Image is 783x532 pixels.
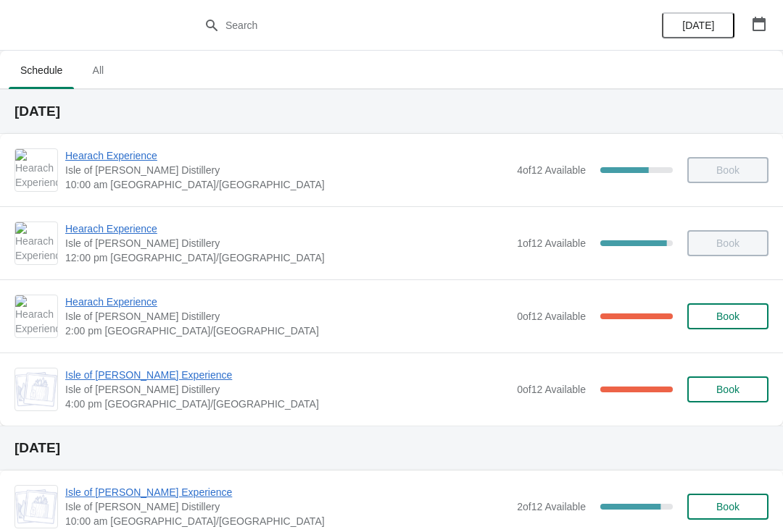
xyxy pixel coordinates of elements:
[662,12,734,38] button: [DATE]
[716,311,739,322] span: Book
[682,20,714,31] span: [DATE]
[517,384,586,395] span: 0 of 12 Available
[687,376,768,402] button: Book
[15,149,57,191] img: Hearach Experience | Isle of Harris Distillery | 10:00 am Europe/London
[65,250,510,265] span: 12:00 pm [GEOGRAPHIC_DATA]/[GEOGRAPHIC_DATA]
[517,237,586,249] span: 1 of 12 Available
[65,148,510,163] span: Hearach Experience
[9,57,74,83] span: Schedule
[517,164,586,176] span: 4 of 12 Available
[15,489,57,524] img: Isle of Harris Gin Experience | Isle of Harris Distillery | 10:00 am Europe/London
[65,236,510,250] span: Isle of [PERSON_NAME] Distillery
[716,501,739,512] span: Book
[80,57,116,83] span: All
[65,499,510,514] span: Isle of [PERSON_NAME] Distillery
[15,222,57,264] img: Hearach Experience | Isle of Harris Distillery | 12:00 pm Europe/London
[65,177,510,192] span: 10:00 am [GEOGRAPHIC_DATA]/[GEOGRAPHIC_DATA]
[14,104,768,119] h2: [DATE]
[65,324,510,338] span: 2:00 pm [GEOGRAPHIC_DATA]/[GEOGRAPHIC_DATA]
[65,514,510,528] span: 10:00 am [GEOGRAPHIC_DATA]/[GEOGRAPHIC_DATA]
[687,303,768,329] button: Book
[65,382,510,397] span: Isle of [PERSON_NAME] Distillery
[15,372,57,407] img: Isle of Harris Gin Experience | Isle of Harris Distillery | 4:00 pm Europe/London
[225,12,587,38] input: Search
[65,163,510,177] span: Isle of [PERSON_NAME] Distillery
[15,295,57,337] img: Hearach Experience | Isle of Harris Distillery | 2:00 pm Europe/London
[65,368,510,382] span: Isle of [PERSON_NAME] Experience
[517,501,586,512] span: 2 of 12 Available
[716,384,739,395] span: Book
[65,309,510,324] span: Isle of [PERSON_NAME] Distillery
[14,441,768,455] h2: [DATE]
[65,397,510,411] span: 4:00 pm [GEOGRAPHIC_DATA]/[GEOGRAPHIC_DATA]
[65,485,510,499] span: Isle of [PERSON_NAME] Experience
[687,494,768,520] button: Book
[65,221,510,236] span: Hearach Experience
[517,311,586,322] span: 0 of 12 Available
[65,295,510,309] span: Hearach Experience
